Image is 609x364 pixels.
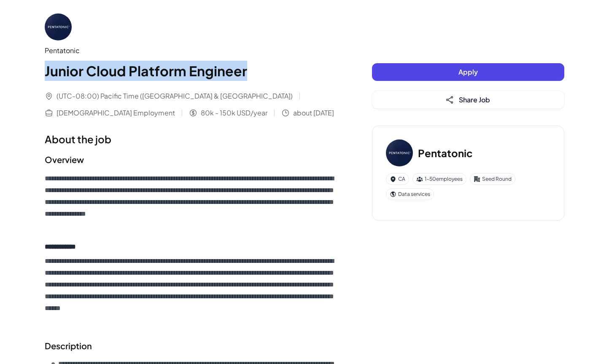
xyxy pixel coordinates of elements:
[372,91,564,109] button: Share Job
[57,108,175,118] span: [DEMOGRAPHIC_DATA] Employment
[418,145,473,161] h3: Pentatonic
[45,45,338,56] div: Pentatonic
[386,139,413,166] img: Pe
[293,108,334,118] span: about [DATE]
[45,153,338,166] h2: Overview
[412,173,466,185] div: 1-50 employees
[201,108,267,118] span: 80k - 150k USD/year
[386,188,434,200] div: Data services
[45,131,338,147] h1: About the job
[57,91,293,101] span: (UTC-08:00) Pacific Time ([GEOGRAPHIC_DATA] & [GEOGRAPHIC_DATA])
[458,67,478,76] span: Apply
[45,340,338,352] h2: Description
[45,61,338,81] h1: Junior Cloud Platform Engineer
[372,63,564,81] button: Apply
[459,95,490,104] span: Share Job
[45,13,72,40] img: Pe
[470,173,515,185] div: Seed Round
[386,173,409,185] div: CA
